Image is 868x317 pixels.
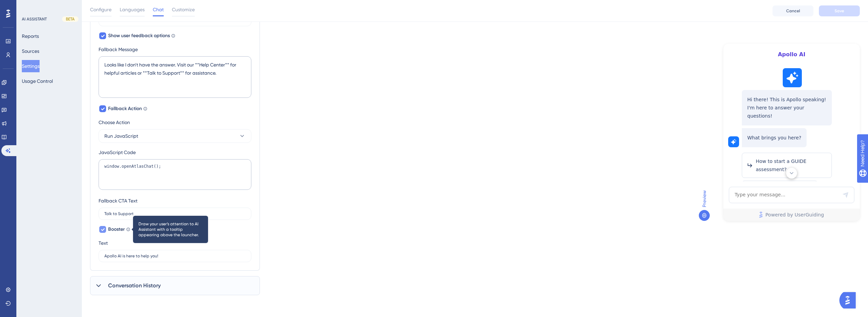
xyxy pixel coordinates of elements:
button: How to start a GUIDE assessment? [742,153,832,178]
span: How to start a GUIDE assessment? [756,157,827,173]
textarea: window.openAtlasChat(); [99,159,251,190]
span: Save [835,8,844,14]
div: Text [99,239,108,247]
p: Hi there! This is Apollo speaking! I'm here to answer your questions! [747,95,826,120]
span: Preview [700,190,708,207]
input: AI Assistant is here to help you! [104,254,246,258]
textarea: Looks like I don't have the answer. Visit our **Help Center** for helpful articles or **Talk to S... [99,56,251,98]
span: Customize [172,5,195,14]
button: Save [819,5,860,16]
span: Fallback Action [108,105,142,113]
span: Booster [108,225,125,233]
button: Cancel [773,5,813,16]
button: Run JavaScript [99,129,251,143]
span: Chat [153,5,164,14]
span: Show user feedback options [108,32,170,40]
button: Settings [22,60,40,72]
div: Fallback CTA Text [99,197,137,205]
button: Sources [22,45,39,57]
span: Powered by UserGuiding [765,211,824,219]
button: Usage Control [22,75,53,87]
span: Cancel [786,8,800,14]
div: BETA [62,16,78,22]
iframe: UserGuiding AI Assistant Launcher [839,290,860,311]
span: Languages [120,5,145,14]
input: Talk to a person [104,211,246,216]
img: launcher-image-alternative-text [785,70,800,85]
textarea: AI Assistant Text Input [729,187,854,203]
span: Choose Action [99,118,130,126]
span: Conversation History [108,282,161,290]
span: Configure [90,5,112,14]
span: Need Help? [16,2,43,10]
label: JavaScript Code [99,148,251,156]
label: Fallback Message [99,45,251,54]
span: Apollo AI [740,50,843,59]
div: AI ASSISTANT [22,16,47,22]
img: launcher-image-alternative-text [730,138,737,145]
div: Send Message [842,192,849,198]
button: Reports [22,30,39,42]
p: What brings you here? [747,134,801,142]
span: Run JavaScript [104,132,138,140]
